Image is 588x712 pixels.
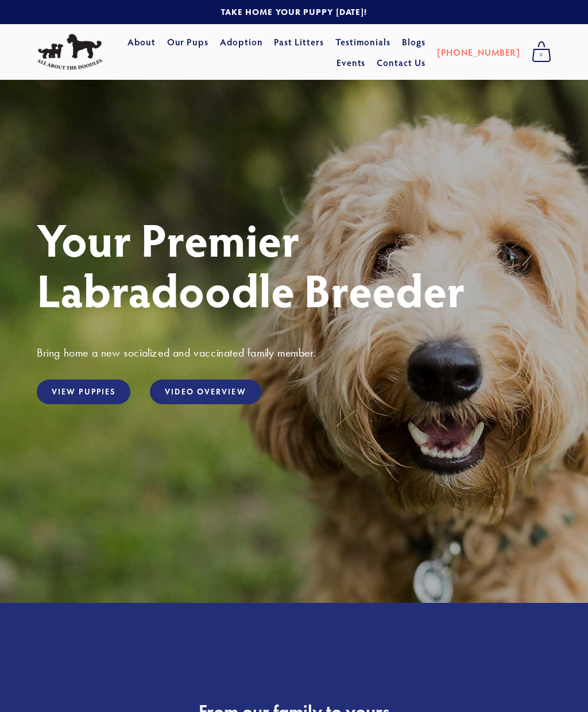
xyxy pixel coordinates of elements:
[167,32,209,52] a: Our Pups
[532,48,551,63] span: 0
[526,38,557,67] a: 0 items in cart
[37,34,102,70] img: All About The Doodles
[377,52,425,73] a: Contact Us
[37,345,551,360] h3: Bring home a new socialized and vaccinated family member.
[37,214,551,315] h1: Your Premier Labradoodle Breeder
[150,380,261,404] a: Video Overview
[335,32,391,52] a: Testimonials
[336,52,366,73] a: Events
[127,32,156,52] a: About
[37,380,130,404] a: View Puppies
[220,32,263,52] a: Adoption
[274,36,324,48] a: Past Litters
[437,42,520,63] a: [PHONE_NUMBER]
[402,32,425,52] a: Blogs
